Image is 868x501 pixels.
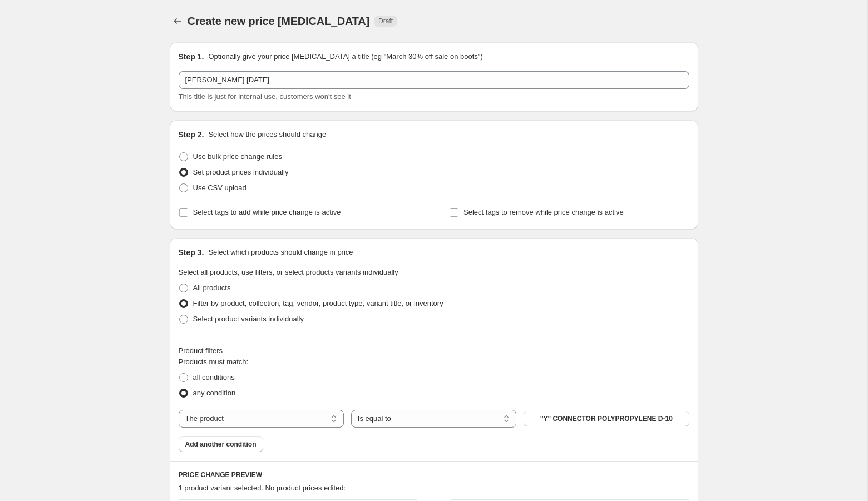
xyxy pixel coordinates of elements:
h6: PRICE CHANGE PREVIEW [179,470,689,479]
p: Select which products should change in price [208,247,353,258]
span: Products must match: [179,358,249,366]
span: Use CSV upload [193,183,246,192]
span: any condition [193,389,236,397]
span: Select tags to remove while price change is active [463,208,624,216]
button: Price change jobs [170,13,185,29]
button: "Y" CONNECTOR POLYPROPYLENE D-10 [524,411,689,426]
h2: Step 3. [179,247,204,258]
p: Optionally give your price [MEDICAL_DATA] a title (eg "March 30% off sale on boots") [208,51,482,62]
span: 1 product variant selected. No product prices edited: [179,484,346,492]
span: Add another condition [185,440,257,449]
h2: Step 2. [179,129,204,140]
span: Select product variants individually [193,315,304,323]
span: "Y" CONNECTOR POLYPROPYLENE D-10 [540,414,673,423]
span: Draft [378,17,393,26]
input: 30% off holiday sale [179,71,689,89]
span: This title is just for internal use, customers won't see it [179,92,351,101]
p: Select how the prices should change [208,129,326,140]
div: Product filters [179,345,689,356]
span: All products [193,284,231,292]
span: Use bulk price change rules [193,152,282,161]
span: all conditions [193,373,235,381]
span: Select all products, use filters, or select products variants individually [179,268,398,276]
span: Select tags to add while price change is active [193,208,341,216]
button: Add another condition [179,436,263,452]
span: Set product prices individually [193,168,289,176]
span: Filter by product, collection, tag, vendor, product type, variant title, or inventory [193,299,443,307]
span: Create new price [MEDICAL_DATA] [188,15,370,27]
h2: Step 1. [179,51,204,62]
